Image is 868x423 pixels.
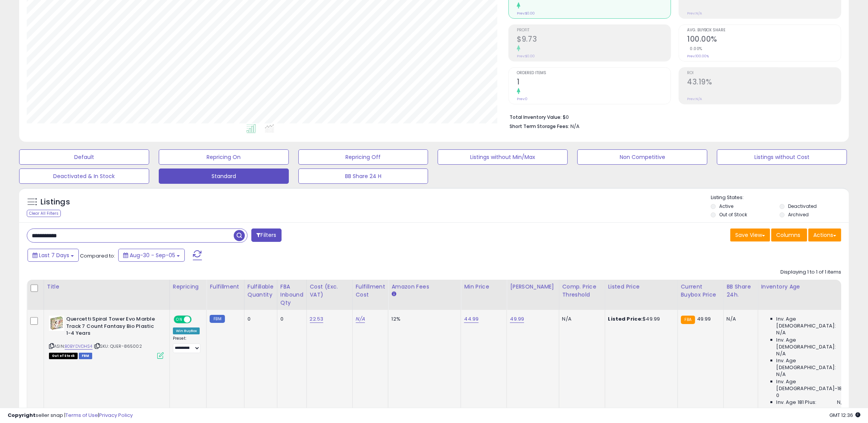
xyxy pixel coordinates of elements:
[94,343,142,349] span: | SKU: QUER-865002
[49,353,78,359] span: All listings that are currently out of stock and unavailable for purchase on Amazon
[66,316,159,339] b: Quercetti Spiral Tower Evo Marble Track 7 Count Fantasy Bio Plastic 1-4 Years
[130,251,175,259] span: Aug-30 - Sep-05
[777,337,847,350] span: Inv. Age [DEMOGRAPHIC_DATA]:
[687,11,702,16] small: Prev: N/A
[777,316,847,329] span: Inv. Age [DEMOGRAPHIC_DATA]:
[41,197,70,207] h5: Listings
[28,249,79,262] button: Last 7 Days
[687,54,709,58] small: Prev: 100.00%
[517,54,535,58] small: Prev: $0.00
[608,283,674,291] div: Listed Price
[517,11,535,16] small: Prev: $0.00
[8,412,36,419] strong: Copyright
[356,283,385,299] div: Fulfillment Cost
[730,229,770,241] button: Save View
[510,315,524,323] a: 49.99
[118,249,185,262] button: Aug-30 - Sep-05
[19,149,149,165] button: Default
[65,412,98,419] a: Terms of Use
[280,283,303,307] div: FBA inbound Qty
[788,203,817,209] label: Deactivated
[310,283,349,299] div: Cost (Exc. VAT)
[577,149,707,165] button: Non Competitive
[280,316,301,323] div: 0
[210,283,241,291] div: Fulfillment
[210,315,225,323] small: FBM
[808,229,841,241] button: Actions
[248,316,271,323] div: 0
[517,97,528,101] small: Prev: 0
[777,350,786,357] span: N/A
[837,399,847,406] span: N/A
[517,71,671,75] span: Ordered Items
[562,283,602,299] div: Comp. Price Threshold
[761,283,849,291] div: Inventory Age
[49,316,64,331] img: 51LCrvOePYL._SL40_.jpg
[464,315,479,323] a: 44.99
[719,211,747,218] label: Out of Stock
[173,327,200,334] div: Win BuyBox
[159,169,289,184] button: Standard
[687,46,702,52] small: 0.00%
[608,315,643,323] b: Listed Price:
[27,210,61,217] div: Clear All Filters
[47,283,166,291] div: Title
[49,316,164,358] div: ASIN:
[173,283,204,291] div: Repricing
[510,123,569,130] b: Short Term Storage Fees:
[687,28,841,32] span: Avg. Buybox Share
[159,149,289,165] button: Repricing On
[687,71,841,75] span: ROI
[687,35,841,45] h2: 100.00%
[356,315,365,323] a: N/A
[681,316,695,324] small: FBA
[697,315,711,323] span: 49.99
[310,315,324,323] a: 22.53
[298,149,428,165] button: Repricing Off
[298,169,428,184] button: BB Share 24 H
[510,112,835,121] li: $0
[727,283,755,299] div: BB Share 24h.
[719,203,733,209] label: Active
[251,229,281,242] button: Filters
[777,329,786,336] span: N/A
[510,114,562,120] b: Total Inventory Value:
[438,149,568,165] button: Listings without Min/Max
[8,412,133,419] div: seller snap | |
[79,353,93,359] span: FBM
[681,283,720,299] div: Current Buybox Price
[248,283,274,299] div: Fulfillable Quantity
[391,283,458,291] div: Amazon Fees
[771,229,807,241] button: Columns
[777,378,847,392] span: Inv. Age [DEMOGRAPHIC_DATA]-180:
[727,316,752,323] div: N/A
[777,357,847,371] span: Inv. Age [DEMOGRAPHIC_DATA]:
[776,231,800,239] span: Columns
[687,97,702,101] small: Prev: N/A
[829,412,860,419] span: 2025-09-14 12:36 GMT
[517,35,671,45] h2: $9.73
[173,336,201,353] div: Preset:
[80,252,115,259] span: Compared to:
[570,123,580,130] span: N/A
[777,399,817,406] span: Inv. Age 181 Plus:
[562,316,599,323] div: N/A
[39,251,69,259] span: Last 7 Days
[517,78,671,88] h2: 1
[65,343,93,350] a: B0BYDVDHS4
[517,28,671,32] span: Profit
[711,194,849,201] p: Listing States:
[510,283,555,291] div: [PERSON_NAME]
[788,211,809,218] label: Archived
[391,316,455,323] div: 12%
[391,291,396,298] small: Amazon Fees.
[780,269,841,276] div: Displaying 1 to 1 of 1 items
[19,169,149,184] button: Deactivated & In Stock
[174,316,184,323] span: ON
[777,392,780,399] span: 0
[608,316,672,323] div: $49.99
[464,283,503,291] div: Min Price
[717,149,847,165] button: Listings without Cost
[777,371,786,378] span: N/A
[99,412,133,419] a: Privacy Policy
